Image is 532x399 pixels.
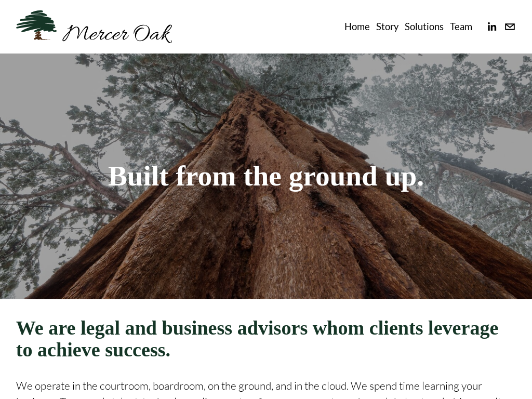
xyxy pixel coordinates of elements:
h1: Built from the ground up. [16,161,516,191]
a: Solutions [405,19,444,35]
a: info@merceroaklaw.com [504,21,516,33]
a: Team [450,19,472,35]
h2: We are legal and business advisors whom clients leverage to achieve success. [16,317,516,361]
a: Story [376,19,398,35]
a: linkedin-unauth [486,21,498,33]
a: Home [344,19,370,35]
